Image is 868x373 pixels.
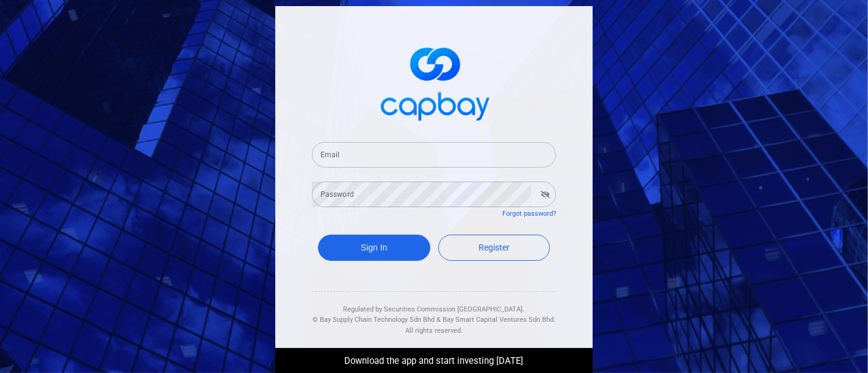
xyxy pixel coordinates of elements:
[479,243,510,252] span: Register
[373,37,495,127] img: logo
[438,235,551,261] a: Register
[266,348,602,369] div: Download the app and start investing [DATE]
[313,316,435,324] span: © Bay Supply Chain Technology Sdn Bhd
[443,316,555,324] span: Bay Smart Capital Ventures Sdn Bhd.
[502,210,556,218] a: Forgot password?
[318,235,430,261] button: Sign In
[312,292,556,336] div: Regulated by Securities Commission [GEOGRAPHIC_DATA]. & All rights reserved.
